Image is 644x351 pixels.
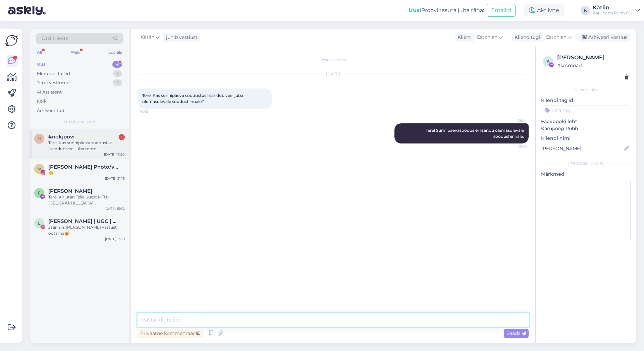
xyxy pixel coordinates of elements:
[163,34,198,41] div: juhib vestlust
[64,119,95,125] span: Uued vestlused
[501,144,527,149] span: 15:39
[38,136,41,141] span: n
[140,109,165,114] span: 14:42
[501,118,527,123] span: Kätlin
[593,5,640,16] a: KätlinKarupoeg Puhh OÜ
[36,48,43,57] div: All
[113,70,122,77] div: 3
[37,98,47,105] div: Kõik
[38,190,41,195] span: E
[477,34,497,41] span: Estonian
[138,71,529,77] div: [DATE]
[541,97,631,104] p: Kliendi tag'id
[138,329,203,338] div: Privaatne kommentaar
[48,194,125,206] div: Tere, Kirjutan Teile uuest MTÜ-[GEOGRAPHIC_DATA][PERSON_NAME]. Nimelt korraldame juba aastaid hea...
[541,145,623,152] input: Lisa nimi
[541,118,631,125] p: Facebooki leht
[593,10,633,16] div: Karupoeg Puhh OÜ
[113,79,122,86] div: 2
[104,152,125,157] div: [DATE] 15:20
[5,34,18,47] img: Askly Logo
[105,176,125,181] div: [DATE] 21:15
[455,34,471,41] div: Klient
[107,48,123,57] div: Socials
[112,61,122,68] div: 4
[48,164,118,170] span: Magnus Heinmets Photo/video
[581,6,590,15] div: K
[119,134,125,140] div: 1
[524,4,565,16] div: Aktiivne
[512,34,540,41] div: Klienditugi
[37,79,70,86] div: Tiimi vestlused
[37,89,62,96] div: AI Assistent
[48,140,125,152] div: Tere. Kas sünnipäeva soodustus lisandub veel juba toote [DEMOGRAPHIC_DATA] olemasolevale soodushi...
[426,128,525,139] span: Tere! Sünnipäevasoodus ei lisandu olemasolevale soodushinnale.
[593,5,633,10] div: Kätlin
[37,61,46,68] div: Uus
[541,87,631,93] div: Kliendi info
[38,166,41,171] span: M
[541,161,631,167] div: [PERSON_NAME]
[104,206,125,211] div: [DATE] 15:32
[42,35,68,42] span: Otsi kliente
[48,188,92,194] span: Emili Jürgen
[546,34,567,41] span: Estonian
[37,70,70,77] div: Minu vestlused
[506,330,526,336] span: Saada
[557,54,629,62] div: [PERSON_NAME]
[38,221,41,226] span: E
[409,7,421,13] b: Uus!
[105,236,125,241] div: [DATE] 13:19
[142,93,244,104] span: Tere. Kas sünnipäeva soodustus lisandub veel juba olemasolevale soodushinnale?
[48,134,74,140] span: #nokjpovi
[578,33,630,42] div: Arhiveeri vestlus
[48,224,125,236] div: Jään siis [PERSON_NAME] vastust ootama🍯
[541,125,631,132] p: Karupoeg Puhh
[48,218,118,224] span: EMMA-LYS KIRSIPUU | UGC | FOTOGRAAF
[547,59,550,64] span: k
[141,34,154,41] span: Kätlin
[557,62,629,69] div: # krcmoarl
[541,105,631,115] input: Lisa tag
[37,107,64,114] div: Arhiveeritud
[409,6,484,14] div: Proovi tasuta juba täna:
[138,57,529,63] div: Vestlus algas
[541,171,631,178] p: Märkmed
[541,135,631,142] p: Kliendi nimi
[48,170,125,176] div: 👏
[487,4,516,17] button: Emailid
[69,48,81,57] div: Web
